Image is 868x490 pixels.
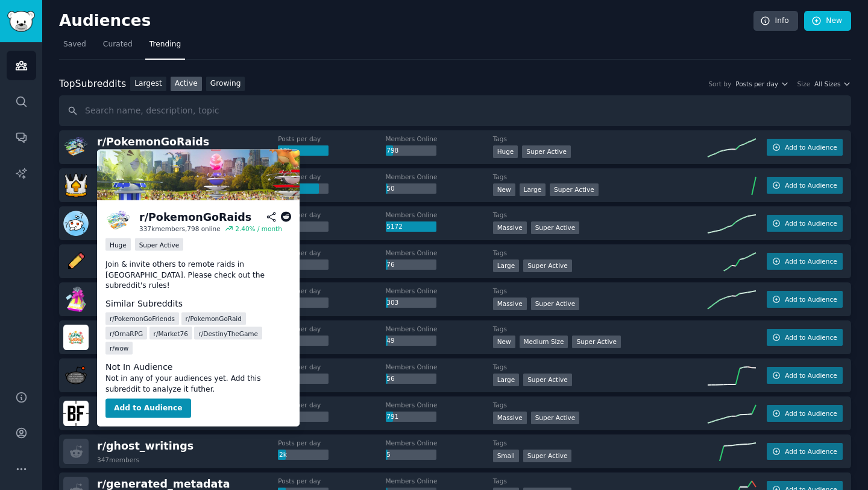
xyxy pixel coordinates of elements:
div: 347 members [97,456,139,464]
span: Trending [149,39,181,50]
a: Saved [59,35,90,60]
button: Add to Audience [767,291,843,308]
span: r/ Market76 [154,329,188,337]
dt: Tags [493,173,708,181]
div: 2.40 % / month [235,224,282,233]
img: Battlefield [63,401,89,426]
dt: Tags [493,477,708,485]
div: 5172 [386,221,436,232]
span: r/ wow [110,344,128,352]
span: Add to Audience [785,333,837,342]
div: 2k [278,336,329,346]
a: Active [171,77,202,92]
dt: Posts per day [278,363,385,371]
span: r/ PokemonGoRaid [186,314,242,323]
a: Curated [99,35,137,60]
dt: Members Online [386,249,493,257]
dt: Posts per day [278,211,385,219]
img: growagardentradehub [63,325,89,350]
div: 5 [386,450,436,460]
div: Super Active [135,238,184,251]
div: 56 [386,374,436,384]
div: Super Active [531,412,580,424]
span: Add to Audience [785,181,837,189]
dt: Members Online [386,173,493,181]
div: Huge [105,238,131,251]
dt: Tags [493,135,708,143]
dt: Members Online [386,287,493,295]
a: Info [753,11,798,31]
div: 3k [278,259,329,270]
img: GummySearch logo [7,11,35,32]
div: Massive [493,412,527,424]
dt: Members Online [386,401,493,409]
span: All Sizes [814,80,840,88]
dt: Tags [493,401,708,409]
img: Pixelary [63,249,89,274]
div: 5k [278,221,329,232]
a: Growing [206,77,245,92]
p: Join & invite others to remote raids in [GEOGRAPHIC_DATA]. Please check out the subreddit's rules! [105,259,291,291]
button: Add to Audience [767,215,843,232]
dt: Members Online [386,135,493,143]
div: Top Subreddits [59,77,126,92]
div: Large [493,374,520,386]
dt: Posts per day [278,249,385,257]
div: 798 [386,145,436,156]
div: 2k [278,412,329,422]
dt: Members Online [386,211,493,219]
dt: Members Online [386,439,493,447]
div: 2k [278,374,329,384]
span: Add to Audience [785,371,837,380]
dd: Not in any of your audiences yet. Add this subreddit to analyze it futher. [105,374,291,395]
div: Large [493,259,520,272]
div: 2k [278,297,329,308]
div: 76 [386,259,436,270]
div: Massive [493,221,527,234]
div: 12k [278,145,329,156]
div: r/ PokemonGoRaids [139,209,251,224]
div: Super Active [523,259,572,272]
div: New [493,336,515,348]
img: PokemonGoFriends [63,287,89,312]
div: Large [520,183,546,196]
div: 303 [386,297,436,308]
span: Add to Audience [785,257,837,266]
div: Super Active [531,221,580,234]
span: Add to Audience [785,143,837,151]
dt: Posts per day [278,325,385,333]
div: Super Active [550,183,599,196]
div: Size [797,80,811,88]
dt: Similar Subreddits [105,297,291,310]
div: 50 [386,183,436,194]
dt: Posts per day [278,401,385,409]
img: Pokemon Go Raids [97,150,300,200]
div: Medium Size [520,336,568,348]
button: Add to Audience [105,399,191,418]
button: Add to Audience [767,177,843,194]
span: r/ PokemonGoFriends [110,314,175,323]
button: Add to Audience [767,329,843,346]
div: 337k members, 798 online [139,224,221,233]
dt: Tags [493,249,708,257]
button: Add to Audience [767,253,843,270]
button: Add to Audience [767,139,843,156]
dt: Tags [493,363,708,371]
input: Search name, description, topic [59,95,851,126]
dt: Tags [493,325,708,333]
span: r/ generated_metadata [97,478,230,490]
div: New [493,183,515,196]
div: Super Active [531,297,580,310]
dt: Tags [493,287,708,295]
div: 10k [278,183,329,194]
dt: Not In Audience [105,361,291,374]
dt: Tags [493,211,708,219]
dt: Posts per day [278,287,385,295]
span: r/ OrnaRPG [110,329,143,337]
span: Add to Audience [785,447,837,456]
div: Huge [493,145,518,158]
a: Largest [130,77,166,92]
img: PokemonGoRaids [105,209,131,234]
span: Add to Audience [785,409,837,418]
dt: Members Online [386,325,493,333]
